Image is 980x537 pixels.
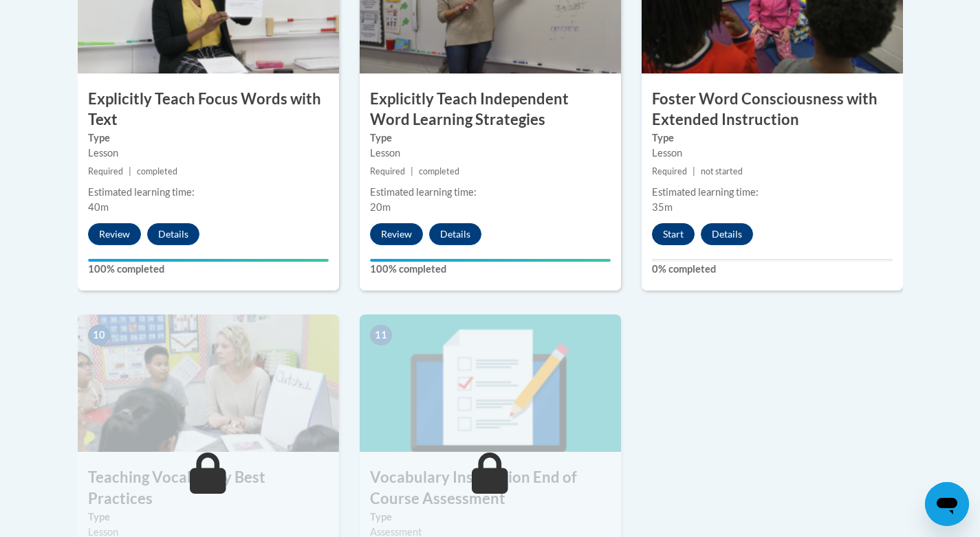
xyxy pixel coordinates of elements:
[652,223,695,245] button: Start
[370,201,391,213] span: 20m
[370,130,611,146] label: Type
[88,185,329,200] div: Estimated learning time:
[88,259,329,262] div: Your progress
[370,325,392,345] span: 11
[925,482,969,526] iframe: Button to launch messaging window
[88,201,109,213] span: 40m
[129,166,131,176] span: |
[147,223,199,245] button: Details
[88,223,141,245] button: Review
[370,146,611,161] div: Lesson
[88,166,123,176] span: Required
[370,166,405,176] span: Required
[652,166,687,176] span: Required
[652,146,893,161] div: Lesson
[360,89,621,131] h3: Explicitly Teach Independent Word Learning Strategies
[370,223,423,245] button: Review
[370,262,611,277] label: 100% completed
[652,201,673,213] span: 35m
[642,89,903,131] h3: Foster Word Consciousness with Extended Instruction
[360,315,621,452] img: Course Image
[78,89,339,131] h3: Explicitly Teach Focus Words with Text
[419,166,459,176] span: completed
[370,510,611,525] label: Type
[701,223,753,245] button: Details
[360,467,621,510] h3: Vocabulary Instruction End of Course Assessment
[429,223,481,245] button: Details
[88,325,110,345] span: 10
[370,259,611,262] div: Your progress
[137,166,177,176] span: completed
[88,262,329,277] label: 100% completed
[88,510,329,525] label: Type
[88,146,329,161] div: Lesson
[370,185,611,200] div: Estimated learning time:
[652,130,893,146] label: Type
[411,166,413,176] span: |
[78,315,339,452] img: Course Image
[693,166,695,176] span: |
[652,262,893,277] label: 0% completed
[701,166,743,176] span: not started
[652,185,893,200] div: Estimated learning time:
[88,130,329,146] label: Type
[78,467,339,510] h3: Teaching Vocabulary Best Practices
